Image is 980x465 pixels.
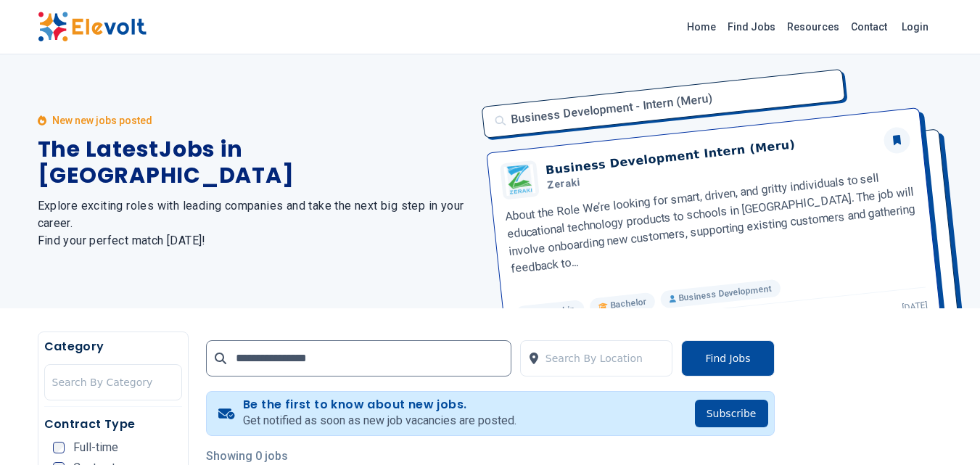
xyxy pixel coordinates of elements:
button: Find Jobs [681,340,774,376]
a: Find Jobs [722,15,781,38]
h5: Category [44,338,182,355]
h5: Contract Type [44,416,182,433]
p: Showing 0 jobs [206,448,775,465]
h4: Be the first to know about new jobs. [243,398,516,412]
iframe: Chat Widget [907,395,980,465]
p: Get notified as soon as new job vacancies are posted. [243,412,516,429]
p: New new jobs posted [52,113,152,128]
a: Resources [781,15,845,38]
span: Full-time [73,442,118,453]
a: Login [893,12,937,41]
a: Home [681,15,722,38]
input: Full-time [53,442,65,453]
button: Subscribe [695,400,768,427]
a: Contact [845,15,893,38]
h1: The Latest Jobs in [GEOGRAPHIC_DATA] [38,136,473,189]
h2: Explore exciting roles with leading companies and take the next big step in your career. Find you... [38,197,473,250]
img: Elevolt [38,12,147,42]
